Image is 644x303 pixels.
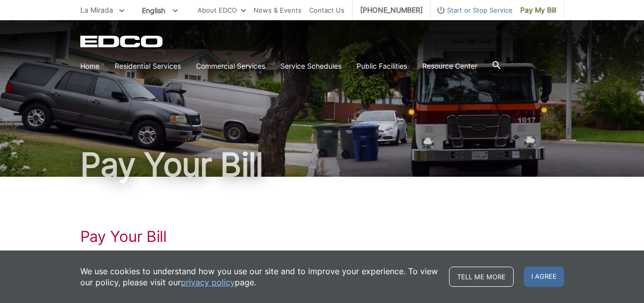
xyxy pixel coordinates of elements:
[80,6,113,14] span: La Mirada
[196,61,265,72] a: Commercial Services
[80,266,439,288] p: We use cookies to understand how you use our site and to improve your experience. To view our pol...
[197,5,246,16] a: About EDCO
[520,5,556,16] span: Pay My Bill
[115,61,181,72] a: Residential Services
[449,267,514,287] a: Tell me more
[80,148,564,181] h1: Pay Your Bill
[80,227,564,245] h1: Pay Your Bill
[524,267,564,287] span: I agree
[357,61,407,72] a: Public Facilities
[134,2,185,19] span: English
[422,61,477,72] a: Resource Center
[254,5,302,16] a: News & Events
[80,35,164,47] a: EDCD logo. Return to the homepage.
[280,61,341,72] a: Service Schedules
[309,5,344,16] a: Contact Us
[80,61,100,72] a: Home
[181,277,235,288] a: privacy policy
